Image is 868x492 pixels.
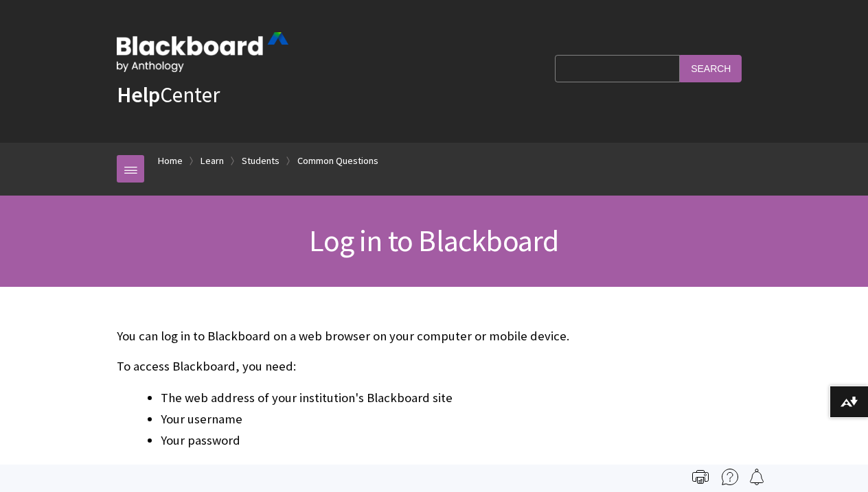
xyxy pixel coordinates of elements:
[749,469,765,485] img: Follow this page
[297,152,378,169] a: Common Questions
[158,152,183,169] a: Home
[117,32,288,72] img: Blackboard by Anthology
[692,469,709,485] img: Print
[117,81,220,108] a: HelpCenter
[117,327,751,345] p: You can log in to Blackboard on a web browser on your computer or mobile device.
[161,431,751,450] li: Your password
[722,469,738,485] img: More help
[309,222,558,259] span: Log in to Blackboard
[117,358,751,375] p: To access Blackboard, you need:
[680,55,742,82] input: Search
[161,410,751,429] li: Your username
[201,152,224,169] a: Learn
[242,152,279,169] a: Students
[161,388,751,408] li: The web address of your institution's Blackboard site
[117,81,160,108] strong: Help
